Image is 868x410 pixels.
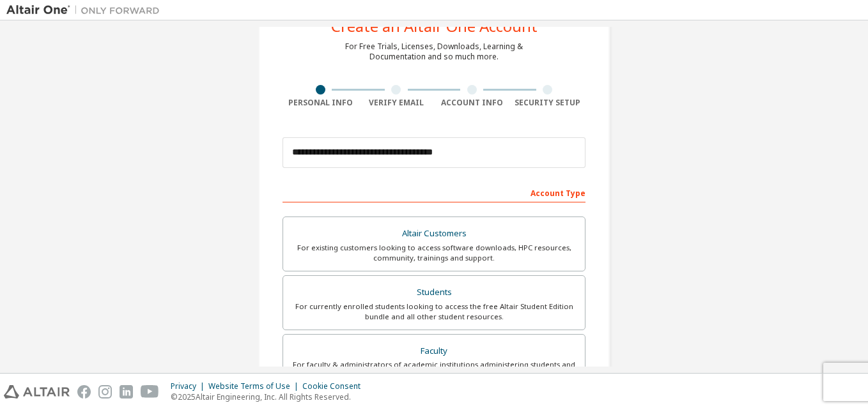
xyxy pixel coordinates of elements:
div: Create an Altair One Account [331,19,538,34]
img: instagram.svg [98,385,112,399]
div: Students [291,284,577,301]
div: Cookie Consent [302,381,368,391]
div: Verify Email [359,98,435,108]
div: For currently enrolled students looking to access the free Altair Student Edition bundle and all ... [291,301,577,322]
img: Altair One [6,4,166,17]
div: For existing customers looking to access software downloads, HPC resources, community, trainings ... [291,243,577,263]
div: For Free Trials, Licenses, Downloads, Learning & Documentation and so much more. [345,42,523,62]
div: Faculty [291,342,577,360]
div: Altair Customers [291,225,577,243]
img: altair_logo.svg [4,385,70,399]
img: facebook.svg [77,385,91,399]
div: Privacy [171,381,208,391]
img: youtube.svg [141,385,159,399]
div: Personal Info [283,98,359,108]
div: Website Terms of Use [208,381,302,391]
div: Account Info [434,98,510,108]
div: Security Setup [510,98,586,108]
div: For faculty & administrators of academic institutions administering students and accessing softwa... [291,360,577,380]
p: © 2025 Altair Engineering, Inc. All Rights Reserved. [171,391,368,402]
img: linkedin.svg [120,385,133,399]
div: Account Type [283,182,585,202]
